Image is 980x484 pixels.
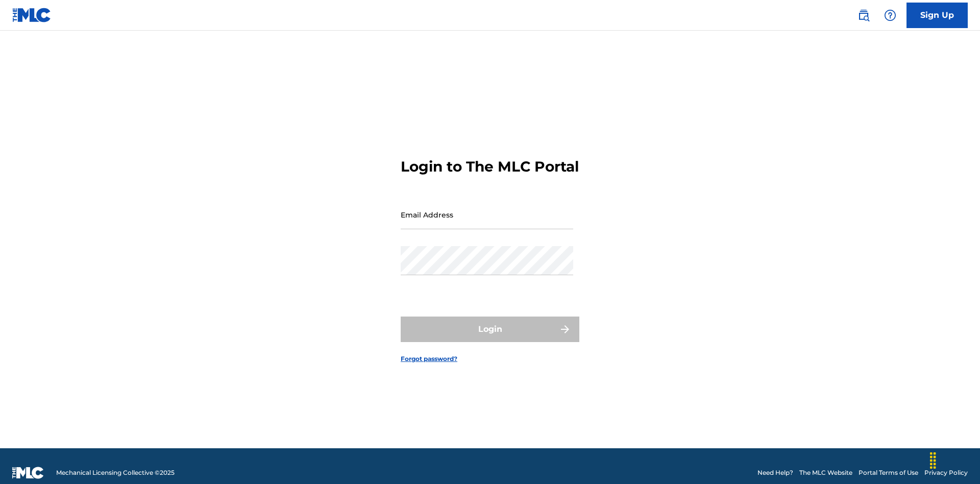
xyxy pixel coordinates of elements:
img: MLC Logo [12,8,52,22]
img: search [857,9,870,21]
a: Portal Terms of Use [859,468,918,477]
iframe: Chat Widget [929,435,980,484]
a: Need Help? [757,468,793,477]
a: Privacy Policy [924,468,968,477]
a: The MLC Website [799,468,852,477]
img: logo [12,467,44,479]
h3: Login to The MLC Portal [401,158,579,176]
span: Mechanical Licensing Collective © 2025 [56,468,175,477]
div: Help [880,5,900,26]
a: Public Search [853,5,874,26]
div: Drag [925,445,941,476]
img: help [884,9,896,21]
a: Forgot password? [401,354,457,364]
a: Sign Up [906,3,968,28]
